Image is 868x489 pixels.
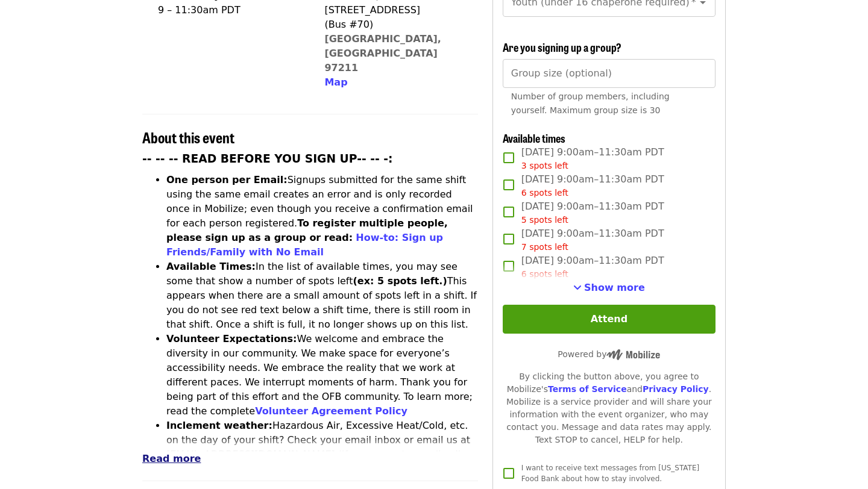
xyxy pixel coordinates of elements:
[142,452,201,466] button: Read more
[548,384,627,394] a: Terms of Service
[573,281,645,295] button: See more timeslots
[166,174,288,185] strong: One person per Email:
[521,172,664,199] span: [DATE] 9:00am–11:30am PDT
[503,130,565,146] span: Available times
[503,39,621,55] span: Are you signing up a group?
[166,260,478,332] li: In the list of available times, you may see some that show a number of spots left This appears wh...
[166,261,256,272] strong: Available Times:
[324,33,441,73] a: [GEOGRAPHIC_DATA], [GEOGRAPHIC_DATA] 97211
[606,349,660,360] img: Powered by Mobilize
[166,332,478,419] li: We welcome and embrace the diversity in our community. We make space for everyone’s accessibility...
[521,199,664,226] span: [DATE] 9:00am–11:30am PDT
[142,453,201,464] span: Read more
[503,59,715,88] input: [object Object]
[158,3,300,17] div: 9 – 11:30am PDT
[521,145,664,172] span: [DATE] 9:00am–11:30am PDT
[255,405,407,417] a: Volunteer Agreement Policy
[558,349,660,359] span: Powered by
[521,161,568,170] span: 3 spots left
[521,464,699,483] span: I want to receive text messages from [US_STATE] Food Bank about how to stay involved.
[503,370,715,446] div: By clicking the button above, you agree to Mobilize's and . Mobilize is a service provider and wi...
[166,333,297,344] strong: Volunteer Expectations:
[521,269,568,279] span: 6 spots left
[521,188,568,198] span: 6 spots left
[521,215,568,225] span: 5 spots left
[521,254,664,281] span: [DATE] 9:00am–11:30am PDT
[166,232,443,258] a: How-to: Sign up Friends/Family with No Email
[521,226,664,254] span: [DATE] 9:00am–11:30am PDT
[324,17,468,32] div: (Bus #70)
[511,92,670,115] span: Number of group members, including yourself. Maximum group size is 30
[584,282,645,293] span: Show more
[521,242,568,252] span: 7 spots left
[166,217,448,243] strong: To register multiple people, please sign up as a group or read:
[324,76,347,88] span: Map
[166,173,478,260] li: Signups submitted for the same shift using the same email creates an error and is only recorded o...
[353,275,447,287] strong: (ex: 5 spots left.)
[324,75,347,90] button: Map
[142,152,393,165] strong: -- -- -- READ BEFORE YOU SIGN UP-- -- -:
[166,420,272,431] strong: Inclement weather:
[142,126,234,148] span: About this event
[643,384,709,394] a: Privacy Policy
[324,3,468,17] div: [STREET_ADDRESS]
[503,305,715,334] button: Attend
